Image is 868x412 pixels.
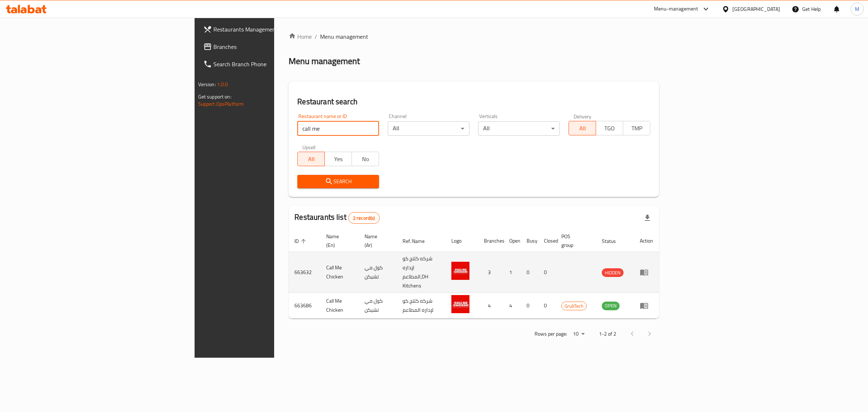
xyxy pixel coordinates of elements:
button: All [569,121,596,135]
h2: Restaurant search [297,96,650,107]
img: Call Me Chicken [451,295,469,313]
span: All [572,123,593,134]
span: Get support on: [198,92,231,101]
button: All [297,152,325,166]
input: Search for restaurant name or ID.. [297,121,379,136]
span: OPEN [602,302,620,310]
span: M [855,5,859,13]
span: Yes [328,154,349,164]
span: 1.0.0 [217,80,228,89]
div: Rows per page: [570,329,587,340]
td: 4 [503,293,521,319]
a: Restaurants Management [197,21,340,38]
span: TMP [626,123,647,134]
span: ID [294,237,308,245]
td: 4 [478,293,503,319]
a: Branches [197,38,340,55]
span: GrubTech [562,302,586,310]
div: Menu [640,268,653,277]
div: All [388,121,469,136]
span: HIDDEN [602,269,624,277]
td: 0 [521,252,538,293]
td: Call Me Chicken [320,252,358,293]
label: Delivery [574,114,592,119]
span: Name (En) [326,232,350,249]
a: Search Branch Phone [197,55,340,73]
th: Logo [446,230,478,252]
div: HIDDEN [602,268,624,277]
button: No [352,152,379,166]
div: Menu [640,301,653,310]
span: Search Branch Phone [213,60,334,68]
button: Search [297,175,379,188]
div: Menu-management [654,5,698,13]
td: شركه كلتج كو لإداره المطاعم,DH Kitchens [397,252,446,293]
h2: Restaurants list [294,212,379,224]
button: TMP [623,121,650,135]
td: 0 [538,252,556,293]
div: Export file [639,209,656,227]
th: Branches [478,230,503,252]
button: Yes [324,152,352,166]
a: Support.OpsPlatform [198,99,244,109]
div: [GEOGRAPHIC_DATA] [732,5,780,13]
span: Menu management [320,32,368,41]
span: Branches [213,42,334,51]
span: All [301,154,322,164]
span: Ref. Name [403,237,434,245]
th: Closed [538,230,556,252]
td: 3 [478,252,503,293]
td: شركه كلتج كو لإداره المطاعم [397,293,446,319]
td: كول مي تشيكن [359,293,397,319]
img: Call Me Chicken [451,262,469,280]
span: No [355,154,376,164]
th: Busy [521,230,538,252]
td: كول مي تشيكن [359,252,397,293]
td: 0 [521,293,538,319]
div: Total records count [348,212,380,224]
span: POS group [561,232,587,249]
th: Action [634,230,659,252]
p: Rows per page: [535,329,567,339]
span: TGO [599,123,620,134]
span: Restaurants Management [213,25,334,34]
label: Upsell [302,144,316,150]
nav: breadcrumb [289,32,659,41]
th: Open [503,230,521,252]
td: 0 [538,293,556,319]
td: Call Me Chicken [320,293,358,319]
span: Name (Ar) [365,232,388,249]
span: Version: [198,80,216,89]
div: All [478,121,560,136]
span: Status [602,237,625,245]
span: 2 record(s) [349,215,379,222]
table: enhanced table [289,230,659,319]
p: 1-2 of 2 [599,329,616,339]
span: Search [303,177,373,186]
button: TGO [596,121,623,135]
td: 1 [503,252,521,293]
